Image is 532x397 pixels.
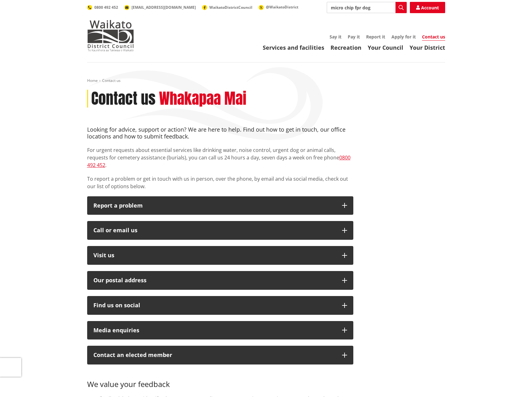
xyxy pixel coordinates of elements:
a: WaikatoDistrictCouncil [202,5,252,10]
h2: Our postal address [93,277,336,284]
input: Search input [327,2,407,13]
p: Contact an elected member [93,352,336,358]
a: Apply for it [391,34,416,40]
a: Report it [366,34,385,40]
p: For urgent requests about essential services like drinking water, noise control, urgent dog or an... [87,146,353,169]
nav: breadcrumb [87,78,445,83]
p: Visit us [93,252,336,259]
a: 0800 492 452 [87,154,351,168]
button: Find us on social [87,296,353,315]
a: @WaikatoDistrict [259,4,298,10]
button: Our postal address [87,271,353,290]
span: Contact us [102,78,121,83]
a: Your Council [368,44,403,51]
div: Call or email us [93,227,336,234]
a: Home [87,78,98,83]
a: 0800 492 452 [87,5,118,10]
span: [EMAIL_ADDRESS][DOMAIN_NAME] [132,5,196,10]
div: Find us on social [93,302,336,309]
span: 0800 492 452 [94,5,118,10]
a: Contact us [422,34,445,41]
p: Report a problem [93,203,336,209]
span: @WaikatoDistrict [266,4,298,10]
h4: Looking for advice, support or action? We are here to help. Find out how to get in touch, our off... [87,126,353,140]
h2: Whakapaa Mai [159,90,246,108]
iframe: Messenger Launcher [503,371,526,393]
a: Your District [410,44,445,51]
a: [EMAIL_ADDRESS][DOMAIN_NAME] [124,5,196,10]
button: Media enquiries [87,321,353,340]
button: Contact an elected member [87,346,353,364]
button: Visit us [87,246,353,265]
a: Say it [330,34,341,40]
button: Call or email us [87,221,353,240]
p: To report a problem or get in touch with us in person, over the phone, by email and via social me... [87,175,353,190]
a: Pay it [348,34,360,40]
h3: We value your feedback [87,371,353,389]
div: Media enquiries [93,327,336,334]
a: Recreation [331,44,361,51]
span: WaikatoDistrictCouncil [209,5,252,10]
a: Services and facilities [263,44,324,51]
h1: Contact us [91,90,156,108]
img: Waikato District Council - Te Kaunihera aa Takiwaa o Waikato [87,20,134,51]
button: Report a problem [87,196,353,215]
a: Account [410,2,445,13]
